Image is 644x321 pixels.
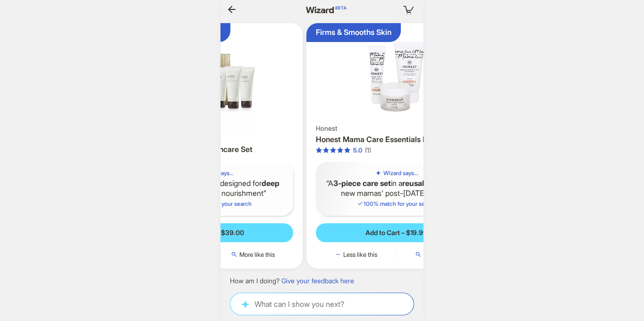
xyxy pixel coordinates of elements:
span: star [316,147,322,153]
q: A in a for new mamas' post-[DATE] needs [323,178,470,198]
span: Add to Cart – $19.99 [365,228,427,237]
div: (1) [365,146,371,154]
span: Less like this [343,251,377,258]
h3: Honest Mama Care Essentials Kit [316,135,478,144]
a: Give your feedback here [281,277,354,285]
button: More like this [212,250,293,259]
span: star [323,147,329,153]
b: 3-piece care set [333,178,391,188]
img: Honest Mama Care Essentials Kit [310,27,483,124]
div: 5.0 [353,146,362,154]
span: More like this [239,251,275,258]
span: Honest [316,124,337,133]
div: How am I doing? [230,277,354,285]
span: star [330,147,336,153]
div: Firms & Smooths Skin [316,27,391,37]
div: 5.0 out of 5 stars [316,146,362,154]
span: star [337,147,343,153]
h5: Wizard says... [383,169,418,177]
span: 100 % match for your search [357,200,436,207]
b: reusable pouch [402,178,458,188]
span: star [344,147,350,153]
